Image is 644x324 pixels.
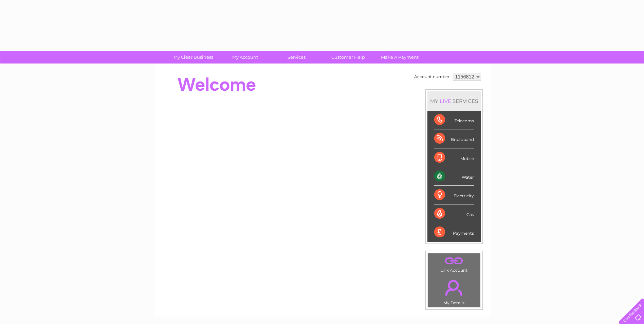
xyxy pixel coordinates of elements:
div: MY SERVICES [427,91,481,111]
div: Mobile [434,148,474,167]
a: My Clear Business [165,51,221,64]
td: Link Account [428,253,480,274]
a: My Account [217,51,273,64]
div: Gas [434,204,474,223]
a: Services [269,51,325,64]
div: Telecoms [434,111,474,129]
div: Electricity [434,186,474,204]
td: My Details [428,274,480,307]
td: Account number [412,71,451,83]
a: . [430,276,478,300]
a: Customer Help [320,51,376,64]
a: . [430,255,478,267]
div: LIVE [438,98,453,104]
a: Make A Payment [372,51,428,64]
div: Water [434,167,474,186]
div: Payments [434,223,474,241]
div: Broadband [434,129,474,148]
